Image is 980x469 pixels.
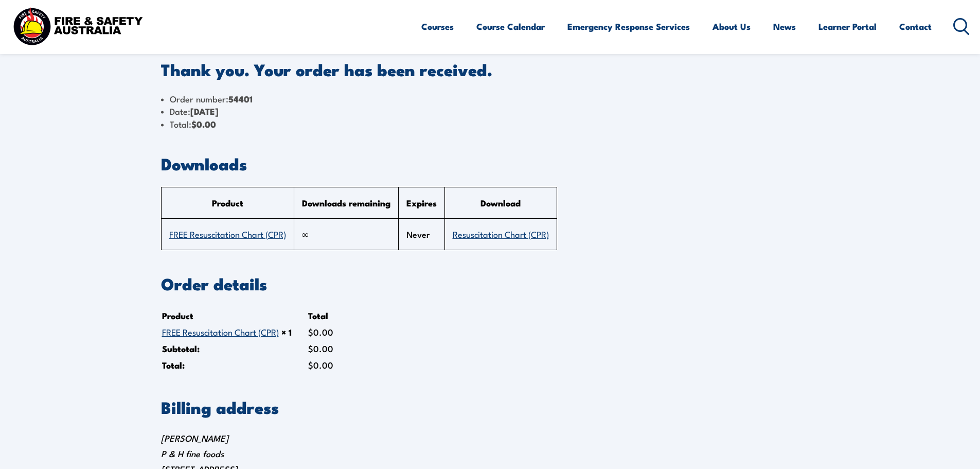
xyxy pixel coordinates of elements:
[281,325,292,339] strong: × 1
[308,325,313,338] span: $
[308,342,333,355] span: 0.00
[190,105,219,118] strong: [DATE]
[398,219,444,250] td: Never
[567,13,690,40] a: Emergency Response Services
[308,358,313,371] span: $
[161,105,819,117] li: Date:
[162,341,307,356] th: Subtotal:
[191,117,197,131] span: $
[899,13,932,40] a: Contact
[212,196,243,210] span: Product
[161,156,819,170] h2: Downloads
[773,13,796,40] a: News
[191,117,216,131] bdi: 0.00
[818,13,877,40] a: Learner Portal
[294,219,398,250] td: ∞
[308,308,349,323] th: Total
[308,358,333,371] span: 0.00
[308,325,333,338] bdi: 0.00
[228,92,253,106] strong: 54401
[161,118,819,130] li: Total:
[162,357,307,373] th: Total:
[169,228,286,240] a: FREE Resuscitation Chart (CPR)
[161,62,819,76] p: Thank you. Your order has been received.
[161,399,819,414] h2: Billing address
[162,325,279,338] a: FREE Resuscitation Chart (CPR)
[162,308,307,323] th: Product
[161,276,819,290] h2: Order details
[308,342,313,355] span: $
[476,13,545,40] a: Course Calendar
[480,196,521,210] span: Download
[712,13,751,40] a: About Us
[406,196,437,210] span: Expires
[421,13,454,40] a: Courses
[302,196,390,210] span: Downloads remaining
[161,93,819,105] li: Order number:
[453,228,549,240] a: Resuscitation Chart (CPR)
